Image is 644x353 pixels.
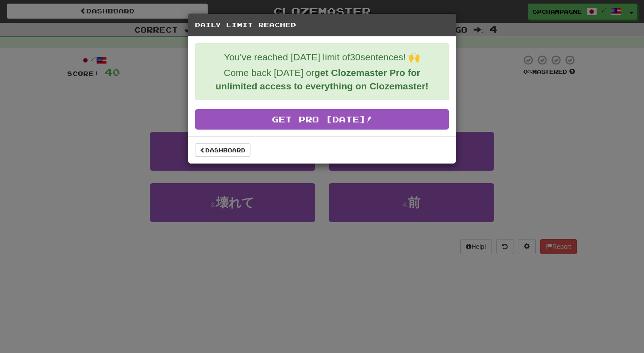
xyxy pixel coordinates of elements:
[195,143,250,157] a: Dashboard
[202,66,442,93] p: Come back [DATE] or
[195,109,449,130] a: Get Pro [DATE]!
[202,50,442,64] p: You've reached [DATE] limit of 30 sentences! 🙌
[195,21,449,29] h5: Daily Limit Reached
[216,67,428,91] strong: get Clozemaster Pro for unlimited access to everything on Clozemaster!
